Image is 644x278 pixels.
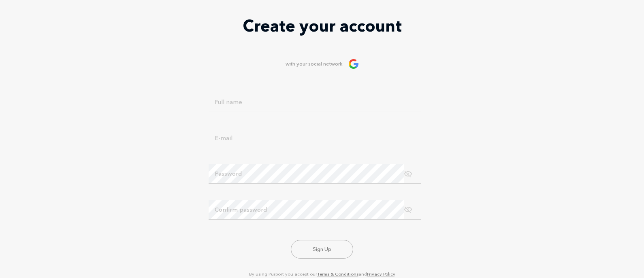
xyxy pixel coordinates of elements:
[12,14,632,38] p: Create your account
[317,271,358,277] a: Terms & Conditions
[349,59,358,69] img: Google icon
[367,271,395,277] a: Privacy Policy
[215,134,232,143] label: E-mail
[215,205,267,214] label: Confirm password
[215,169,242,178] label: Password
[209,93,421,112] input: Enter fullName
[161,271,483,278] div: By using Purport you accept our and
[286,60,343,67] span: with your social network
[215,98,242,107] label: Full name
[209,164,404,184] input: Enter password
[291,240,353,259] button: Submit signup form
[209,200,404,219] input: Enter password again
[209,128,421,148] input: Enter email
